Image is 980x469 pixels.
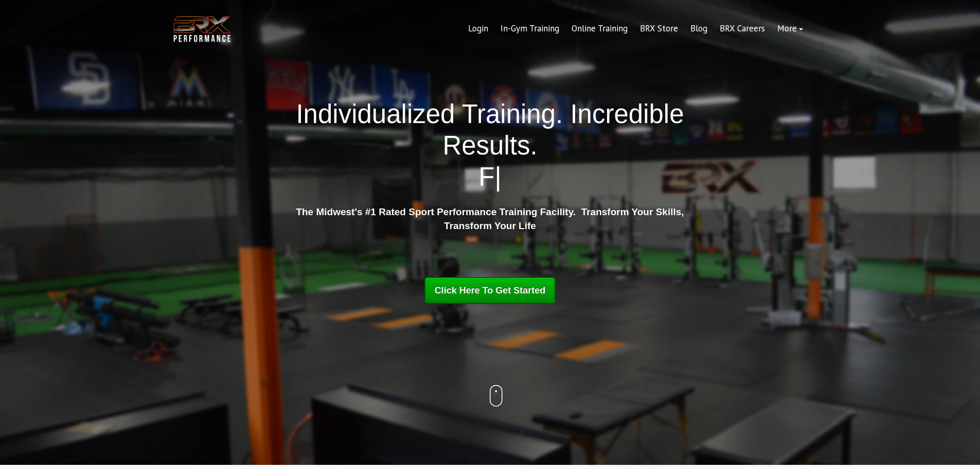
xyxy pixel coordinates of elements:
[424,277,556,304] a: Click Here To Get Started
[771,16,809,41] a: More
[292,98,688,193] h1: Individualized Training. Incredible Results.
[296,206,684,231] strong: The Midwest's #1 Rated Sport Performance Training Facility. Transform Your Skills, Transform Your...
[634,16,684,41] a: BRX Store
[462,16,494,41] a: Login
[462,16,809,41] div: Navigation Menu
[684,16,714,41] a: Blog
[714,16,771,41] a: BRX Careers
[494,162,501,192] span: |
[171,13,233,45] img: BRX Transparent Logo-2
[435,285,546,296] span: Click Here To Get Started
[565,16,634,41] a: Online Training
[494,16,565,41] a: In-Gym Training
[478,162,494,192] span: F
